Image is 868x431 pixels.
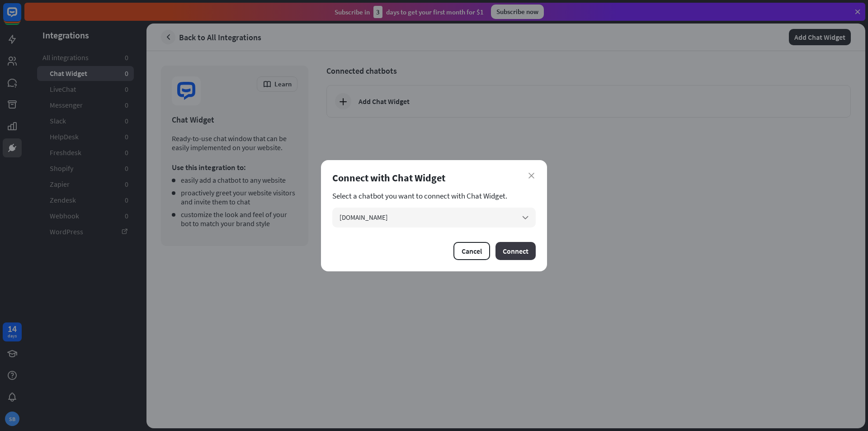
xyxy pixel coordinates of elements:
[332,171,536,184] div: Connect with Chat Widget
[520,213,530,223] i: arrow_down
[495,242,536,260] button: Connect
[7,4,34,31] button: Open LiveChat chat widget
[332,191,536,200] section: Select a chatbot you want to connect with Chat Widget.
[340,213,388,222] span: [DOMAIN_NAME]
[453,242,490,260] button: Cancel
[528,173,534,179] i: close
